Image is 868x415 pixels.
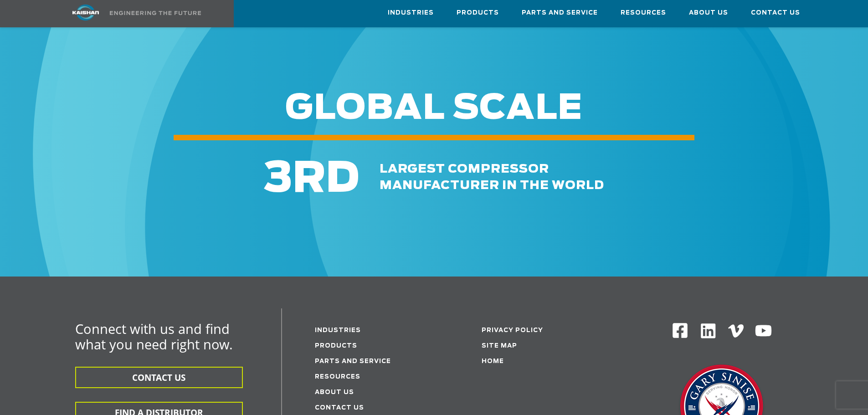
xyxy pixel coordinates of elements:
span: Parts and Service [522,8,598,18]
span: Resources [621,8,666,18]
span: Contact Us [751,8,800,18]
span: Products [457,8,499,18]
a: Products [457,0,499,25]
a: Industries [388,0,434,25]
img: Engineering the future [110,11,201,15]
img: Facebook [672,322,688,339]
img: kaishan logo [51,5,120,20]
a: Privacy Policy [482,328,543,333]
a: About Us [315,389,354,395]
a: Contact Us [315,405,364,411]
span: Connect with us and find what you need right now. [75,320,233,353]
img: Linkedin [699,322,717,340]
a: Products [315,343,357,349]
a: Resources [315,374,360,380]
span: Industries [388,8,434,18]
a: Parts and service [315,359,391,364]
a: Site Map [482,343,517,349]
span: 3 [264,158,293,200]
span: largest compressor manufacturer in the world [380,163,604,191]
span: About Us [689,8,728,18]
img: Vimeo [728,324,744,338]
a: Resources [621,0,666,25]
span: RD [293,158,360,200]
a: About Us [689,0,728,25]
a: Industries [315,328,361,333]
a: Parts and Service [522,0,598,25]
button: CONTACT US [75,367,243,388]
a: Home [482,359,504,364]
a: Contact Us [751,0,800,25]
img: Youtube [755,322,772,340]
